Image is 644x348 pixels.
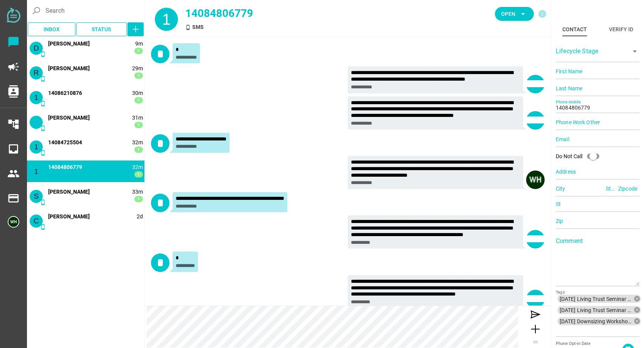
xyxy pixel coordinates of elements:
[48,189,90,195] span: 14088352723
[7,8,20,23] img: svg+xml;base64,PD94bWwgdmVyc2lvbj0iMS4wIiBlbmNvZGluZz0iVVRGLTgiPz4KPHN2ZyB2ZXJzaW9uPSIxLjEiIHZpZX...
[7,85,20,98] i: contacts
[7,61,20,73] i: campaign
[634,296,641,302] i: cancel
[526,171,545,189] img: 5edff51079ed9903661a2266-30.png
[48,65,90,71] span: 14088767023
[556,152,582,160] div: Do Not Call
[34,217,39,225] span: C
[538,9,547,19] i: info
[48,164,82,170] span: 14084806779
[134,171,143,177] span: 1
[76,22,127,36] button: Status
[556,98,639,113] input: Phone Mobile
[618,181,639,196] input: Zipcode
[28,22,75,36] button: Inbox
[132,65,143,71] span: 1758568111
[7,167,20,180] i: people
[634,307,641,314] i: cancel
[609,25,633,34] div: Verify ID
[134,122,143,128] span: 1
[48,115,90,121] span: 14088355729
[7,192,20,204] i: payment
[162,11,171,28] span: 1
[560,318,633,325] span: [DATE] Downsizing Workshop 1 seat reminder.csv
[134,97,143,103] span: 1
[44,25,60,34] span: Inbox
[34,93,39,101] span: 1
[606,181,617,196] input: State
[556,164,639,179] input: Address
[562,25,587,34] div: Contact
[518,9,528,19] i: arrow_drop_down
[556,213,639,229] input: Zip
[495,7,534,21] button: Open
[556,115,639,130] input: Phone Work Other
[556,240,639,285] textarea: Comment
[132,164,143,170] span: 1758567896
[34,192,39,200] span: S
[556,341,622,347] div: Phone Opt-in Date
[48,213,90,220] span: 14084728864
[40,101,46,106] i: SMS
[134,147,143,153] span: 1
[137,213,143,220] span: 1758386461
[34,167,39,176] span: 1
[185,5,373,22] div: 14084806779
[40,150,46,156] i: SMS
[634,318,641,325] i: cancel
[48,139,82,145] span: 14084725504
[185,23,373,31] div: SMS
[40,76,46,82] i: SMS
[132,189,143,195] span: 1758567868
[135,41,143,47] span: 1758569309
[556,132,639,147] input: Email
[48,90,82,96] span: 14086210876
[556,181,605,196] input: City
[134,48,143,54] span: 1
[7,36,20,48] i: chat_bubble
[40,51,46,57] i: SMS
[132,115,143,121] span: 1758567981
[34,143,39,151] span: 1
[40,224,46,230] i: SMS
[7,143,20,155] i: inbox
[132,90,143,96] span: 1758568011
[185,25,191,30] i: SMS
[92,25,111,34] span: Status
[556,149,604,164] div: Do Not Call
[556,64,639,79] input: First Name
[40,125,46,131] i: SMS
[7,118,20,130] i: account_tree
[630,47,639,56] i: arrow_drop_down
[34,44,39,52] span: D
[533,340,538,344] span: IM
[556,196,639,212] input: St
[501,9,515,19] span: Open
[132,139,143,145] span: 1758567903
[8,216,19,228] img: 5edff51079ed9903661a2266-30.png
[560,296,633,302] span: [DATE] Living Trust Seminar 1 seat text reminder.csv
[48,41,90,47] span: 14088964081
[556,81,639,96] input: Last Name
[134,73,143,79] span: 1
[40,175,46,181] i: SMS
[134,196,143,202] span: 1
[560,307,633,314] span: [DATE] Living Trust Seminar Day of Reminder.csv
[40,199,46,205] i: SMS
[34,69,39,77] span: R
[556,327,639,336] input: [DATE] Living Trust Seminar 1 seat text reminder.csv[DATE] Living Trust Seminar Day of Reminder.c...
